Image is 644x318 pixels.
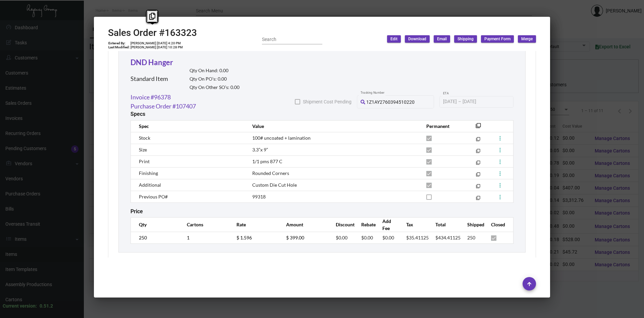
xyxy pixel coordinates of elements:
[252,158,282,164] span: 1/1 pms 877 C
[406,235,429,240] span: $35.41125
[279,217,329,232] th: Amount
[518,35,536,43] button: Merge
[130,58,173,67] a: DND Hanger
[149,13,155,20] i: Copy
[252,194,266,199] span: 99318
[130,45,183,49] td: [PERSON_NAME] [DATE] 10:28 PM
[130,102,196,111] a: Purchase Order #107407
[139,194,168,199] span: Previous PO#
[303,98,352,106] span: Shipment Cost Pending
[437,36,447,42] span: Email
[252,135,311,141] span: 100# uncoated + lamination
[361,235,373,240] span: $0.00
[376,217,399,232] th: Add Fee
[366,99,415,105] span: 1Z1AY2760394510220
[476,185,480,190] mat-icon: filter_none
[443,99,457,104] input: Start date
[130,41,183,45] td: [PERSON_NAME] [DATE] 4:20 PM
[481,35,514,43] button: Payment Form
[139,182,161,188] span: Additional
[139,170,158,176] span: Finishing
[130,111,145,117] h2: Specs
[484,36,511,42] span: Payment Form
[131,217,180,232] th: Qty
[484,217,514,232] th: Closed
[252,147,268,152] span: 3.3”x 9”
[476,138,480,143] mat-icon: filter_none
[476,150,480,154] mat-icon: filter_none
[521,36,533,42] span: Merge
[108,27,197,39] h2: Sales Order #163323
[476,174,480,178] mat-icon: filter_none
[458,99,461,104] span: –
[336,235,347,240] span: $0.00
[190,76,239,82] h2: Qty On PO’s: 0.00
[461,217,484,232] th: Shipped
[435,235,461,240] span: $434.41125
[420,120,466,132] th: Permanent
[130,93,171,102] a: Invoice #96378
[190,85,239,90] h2: Qty On Other SO’s: 0.00
[467,235,475,240] span: 250
[190,68,239,74] h2: Qty On Hand: 0.00
[458,36,474,42] span: Shipping
[387,35,401,43] button: Edit
[3,303,37,310] div: Current version:
[434,35,450,43] button: Email
[246,120,420,132] th: Value
[390,36,397,42] span: Edit
[139,158,150,164] span: Print
[108,41,130,45] td: Entered By:
[476,162,480,166] mat-icon: filter_none
[355,217,376,232] th: Rebate
[40,303,53,310] div: 0.51.2
[252,170,289,176] span: Rounded Corners
[399,217,429,232] th: Tax
[408,36,426,42] span: Download
[131,120,246,132] th: Spec
[329,217,355,232] th: Discount
[180,217,230,232] th: Cartons
[429,217,461,232] th: Total
[230,217,279,232] th: Rate
[476,197,480,201] mat-icon: filter_none
[252,182,297,188] span: Custom Die Cut Hole
[463,99,495,104] input: End date
[139,147,147,152] span: Size
[405,35,430,43] button: Download
[130,208,143,215] h2: Price
[108,45,130,49] td: Last Modified:
[476,125,481,130] mat-icon: filter_none
[139,135,150,141] span: Stock
[454,35,477,43] button: Shipping
[382,235,394,240] span: $0.00
[130,75,168,83] h2: Standard Item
